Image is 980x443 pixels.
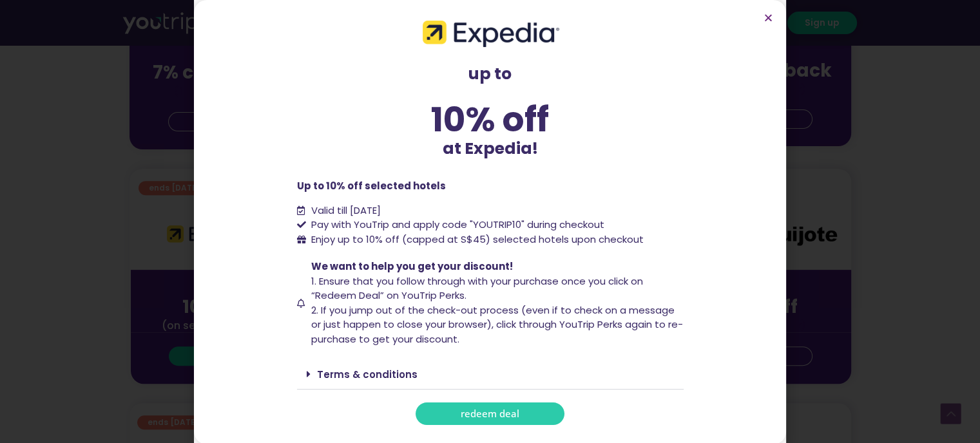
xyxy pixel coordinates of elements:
span: Pay with YouTrip and apply code "YOUTRIP10" during checkout [308,218,604,232]
span: 2. If you jump out of the check-out process (even if to check on a message or just happen to clos... [311,303,683,346]
p: up to [297,62,684,86]
a: redeem deal [416,402,564,425]
span: redeem deal [461,409,519,419]
a: Close [764,13,773,23]
a: Terms & conditions [317,368,418,381]
span: Valid till [DATE] [311,203,381,217]
span: 1. Ensure that you follow through with your purchase once you click on “Redeem Deal” on YouTrip P... [311,274,643,303]
span: We want to help you get your discount! [311,259,513,273]
p: Up to 10% off selected hotels [297,179,684,194]
p: at Expedia! [297,137,684,161]
div: Terms & conditions [297,359,684,390]
div: 10% off [297,102,684,137]
span: Enjoy up to 10% off (capped at S$45) selected hotels upon checkout [308,232,644,247]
